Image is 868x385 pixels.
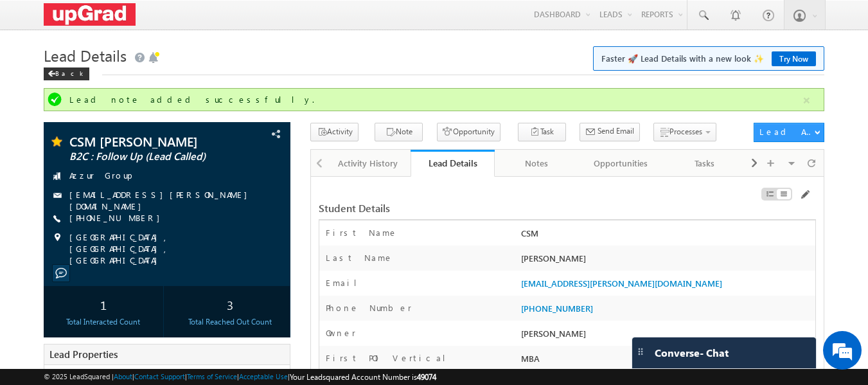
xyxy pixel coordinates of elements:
[326,227,398,238] label: First Name
[44,67,96,78] a: Back
[518,352,815,370] div: MBA
[505,156,567,171] div: Notes
[579,150,663,177] a: Opportunities
[759,126,814,138] div: Lead Actions
[69,189,254,211] a: [EMAIL_ADDRESS][PERSON_NAME][DOMAIN_NAME]
[187,372,237,381] a: Terms of Service
[114,372,132,381] a: About
[495,150,579,177] a: Notes
[44,67,89,80] div: Back
[411,150,495,177] a: Lead Details
[326,277,367,289] label: Email
[754,123,824,142] button: Lead Actions
[69,150,222,163] span: B2C : Follow Up (Lead Called)
[47,316,160,328] div: Total Interacted Count
[655,347,729,359] span: Converse - Chat
[518,252,815,270] div: [PERSON_NAME]
[521,328,586,339] span: [PERSON_NAME]
[69,135,222,148] span: CSM [PERSON_NAME]
[44,3,136,26] img: Custom Logo
[589,156,651,171] div: Opportunities
[417,372,436,382] span: 49074
[239,372,288,381] a: Acceptable Use
[653,123,716,141] button: Processes
[69,212,166,223] a: [PHONE_NUMBER]
[49,348,118,361] span: Lead Properties
[319,202,646,214] div: Student Details
[673,156,736,171] div: Tasks
[420,157,485,169] div: Lead Details
[69,94,802,105] div: Lead note added successfully.
[635,346,646,357] img: carter-drag
[69,170,131,183] span: Azzur Group
[290,372,436,382] span: Your Leadsquared Account Number is
[326,352,456,364] label: First POI Vertical
[47,292,160,316] div: 1
[669,127,702,136] span: Processes
[375,123,423,141] button: Note
[772,51,816,66] a: Try Now
[44,45,127,66] span: Lead Details
[437,123,500,141] button: Opportunity
[69,231,269,266] span: [GEOGRAPHIC_DATA], [GEOGRAPHIC_DATA], [GEOGRAPHIC_DATA]
[326,302,412,314] label: Phone Number
[598,125,634,137] span: Send Email
[44,371,436,383] span: © 2025 LeadSquared | | | | |
[521,303,593,314] a: [PHONE_NUMBER]
[580,123,640,141] button: Send Email
[663,150,747,177] a: Tasks
[310,123,359,141] button: Activity
[518,123,566,141] button: Task
[134,372,185,381] a: Contact Support
[601,52,816,65] span: Faster 🚀 Lead Details with a new look ✨
[326,150,411,177] a: Activity History
[173,292,287,316] div: 3
[326,327,356,339] label: Owner
[337,156,399,171] div: Activity History
[173,316,287,328] div: Total Reached Out Count
[521,278,722,289] a: [EMAIL_ADDRESS][PERSON_NAME][DOMAIN_NAME]
[326,252,393,264] label: Last Name
[518,227,815,245] div: CSM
